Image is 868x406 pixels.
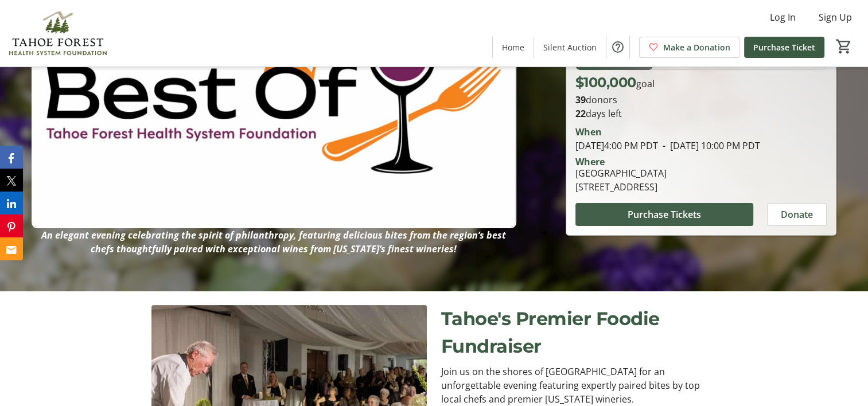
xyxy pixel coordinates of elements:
[781,208,813,221] span: Donate
[575,157,605,166] div: Where
[809,8,861,26] button: Sign Up
[819,10,852,24] span: Sign Up
[606,36,629,58] button: Help
[534,37,606,58] a: Silent Auction
[7,5,109,62] img: Tahoe Forest Health System Foundation's Logo
[575,74,636,91] span: $100,000
[575,166,667,180] div: [GEOGRAPHIC_DATA]
[628,208,701,221] span: Purchase Tickets
[663,41,730,53] span: Make a Donation
[543,41,597,53] span: Silent Auction
[744,37,824,58] a: Purchase Ticket
[639,37,739,58] a: Make a Donation
[41,229,506,255] em: An elegant evening celebrating the spirit of philanthropy, featuring delicious bites from the reg...
[575,107,827,120] p: days left
[502,41,524,53] span: Home
[761,8,805,26] button: Log In
[441,365,716,406] p: Join us on the shores of [GEOGRAPHIC_DATA] for an unforgettable evening featuring expertly paired...
[658,139,670,152] span: -
[575,72,655,93] p: goal
[834,36,854,57] button: Cart
[575,125,602,139] div: When
[770,10,796,24] span: Log In
[493,37,534,58] a: Home
[575,93,586,106] b: 39
[575,203,753,226] button: Purchase Tickets
[441,305,716,360] p: Tahoe's Premier Foodie Fundraiser
[753,41,815,53] span: Purchase Ticket
[575,139,658,152] span: [DATE] 4:00 PM PDT
[575,180,667,194] div: [STREET_ADDRESS]
[575,93,827,107] p: donors
[767,203,827,226] button: Donate
[575,107,586,120] span: 22
[658,139,760,152] span: [DATE] 10:00 PM PDT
